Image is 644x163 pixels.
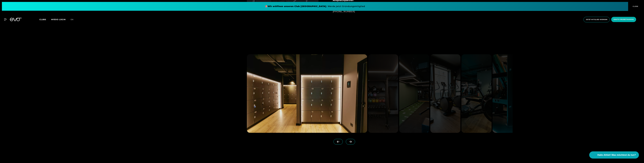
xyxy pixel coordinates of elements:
img: evofitness [399,54,429,133]
img: evofitness [247,54,367,133]
span: Hallo Athlet! Was möchtest du tun? [597,153,636,157]
img: evofitness [461,54,492,133]
span: CLOSE [632,5,638,8]
img: evofitness [493,54,523,133]
span: en [71,18,73,21]
span: Jetzt Mitglied werden [586,18,607,21]
img: evofitness [368,54,398,133]
a: Gratis Probetraining [610,17,637,22]
button: CLOSE [628,2,642,11]
a: Jetzt Mitglied werden [583,17,610,22]
a: Clubs [39,18,51,21]
span: Gratis Probetraining [614,18,634,21]
button: Hallo Athlet! Was möchtest du tun? [589,151,639,159]
span: Clubs [39,18,46,21]
img: evofitness [430,54,460,133]
a: en [71,18,76,21]
a: MYEVO LOGIN [51,18,66,21]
